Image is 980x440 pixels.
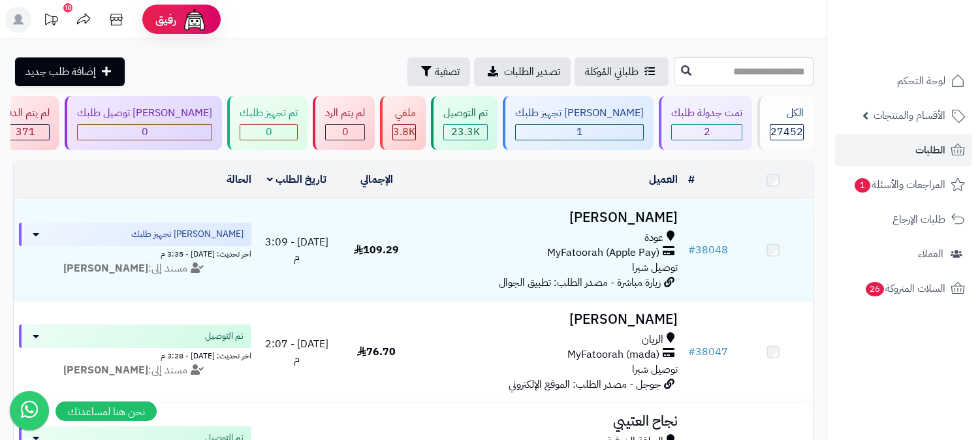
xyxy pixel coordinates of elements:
[357,344,396,360] span: 76.70
[325,106,365,121] div: لم يتم الرد
[240,125,297,140] div: 0
[16,124,35,140] span: 371
[897,72,945,90] span: لوحة التحكم
[63,3,72,12] div: 10
[9,363,261,378] div: مسند إلى:
[632,260,678,275] span: توصيل شبرا
[547,245,659,260] span: MyFatoorah (Apple Pay)
[444,125,487,140] div: 23258
[35,7,67,36] a: تحديثات المنصة
[19,246,251,260] div: اخر تحديث: [DATE] - 3:35 م
[435,64,460,80] span: تصفية
[755,96,816,150] a: الكل27452
[516,125,643,140] div: 1
[225,96,310,150] a: تم تجهيز طلبك 0
[644,230,663,245] span: عودة
[632,362,678,377] span: توصيل شبرا
[671,106,742,121] div: تمت جدولة طلبك
[835,169,972,200] a: المراجعات والأسئلة1
[688,242,728,258] a: #38048
[835,238,972,270] a: العملاء
[77,106,212,121] div: [PERSON_NAME] توصيل طلبك
[393,125,415,140] div: 3820
[63,362,148,378] strong: [PERSON_NAME]
[266,124,272,140] span: 0
[78,125,212,140] div: 0
[428,96,500,150] a: تم التوصيل 23.3K
[577,124,583,140] span: 1
[63,260,148,276] strong: [PERSON_NAME]
[407,57,470,86] button: تصفية
[567,347,659,362] span: MyFatoorah (mada)
[25,64,96,80] span: إضافة طلب جديد
[182,7,208,33] img: ai-face.png
[835,273,972,304] a: السلات المتروكة26
[504,64,560,80] span: تصدير الطلبات
[770,106,804,121] div: الكل
[688,344,728,360] a: #38047
[2,125,49,140] div: 371
[642,332,663,347] span: الريان
[267,172,326,187] a: تاريخ الطلب
[422,210,678,225] h3: [PERSON_NAME]
[585,64,639,80] span: طلباتي المُوكلة
[392,106,416,121] div: ملغي
[15,57,125,86] a: إضافة طلب جديد
[310,96,377,150] a: لم يتم الرد 0
[500,96,656,150] a: [PERSON_NAME] تجهيز طلبك 1
[62,96,225,150] a: [PERSON_NAME] توصيل طلبك 0
[915,141,945,159] span: الطلبات
[474,57,571,86] a: تصدير الطلبات
[443,106,488,121] div: تم التوصيل
[131,228,244,241] span: [PERSON_NAME] تجهيز طلبك
[1,106,50,121] div: لم يتم الدفع
[918,245,943,263] span: العملاء
[656,96,755,150] a: تمت جدولة طلبك 2
[422,312,678,327] h3: [PERSON_NAME]
[422,414,678,429] h3: نجاح العتيبي
[360,172,393,187] a: الإجمالي
[835,65,972,97] a: لوحة التحكم
[354,242,399,258] span: 109.29
[866,282,884,296] span: 26
[688,172,695,187] a: #
[575,57,669,86] a: طلباتي المُوكلة
[326,125,364,140] div: 0
[853,176,945,194] span: المراجعات والأسئلة
[509,377,661,392] span: جوجل - مصدر الطلب: الموقع الإلكتروني
[342,124,349,140] span: 0
[9,261,261,276] div: مسند إلى:
[142,124,148,140] span: 0
[688,344,695,360] span: #
[240,106,298,121] div: تم تجهيز طلبك
[451,124,480,140] span: 23.3K
[855,178,870,193] span: 1
[688,242,695,258] span: #
[893,210,945,228] span: طلبات الإرجاع
[265,336,328,367] span: [DATE] - 2:07 م
[515,106,644,121] div: [PERSON_NAME] تجهيز طلبك
[205,330,244,343] span: تم التوصيل
[19,348,251,362] div: اخر تحديث: [DATE] - 3:28 م
[770,124,803,140] span: 27452
[874,106,945,125] span: الأقسام والمنتجات
[864,279,945,298] span: السلات المتروكة
[704,124,710,140] span: 2
[835,134,972,166] a: الطلبات
[393,124,415,140] span: 3.8K
[499,275,661,291] span: زيارة مباشرة - مصدر الطلب: تطبيق الجوال
[227,172,251,187] a: الحالة
[155,12,176,27] span: رفيق
[377,96,428,150] a: ملغي 3.8K
[835,204,972,235] a: طلبات الإرجاع
[649,172,678,187] a: العميل
[265,234,328,265] span: [DATE] - 3:09 م
[891,32,968,59] img: logo-2.png
[672,125,742,140] div: 2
